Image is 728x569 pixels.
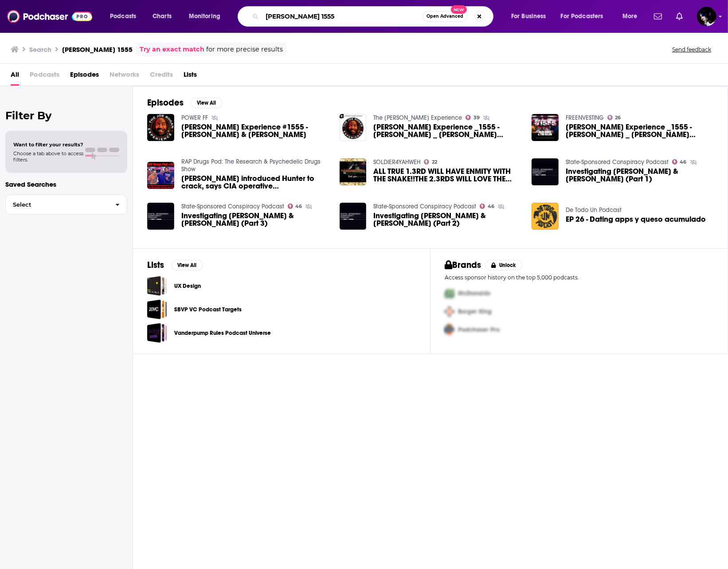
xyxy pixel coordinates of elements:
[373,168,521,183] a: ALL TRUE 1.3RD WILL HAVE ENMITY WITH THE SNAKE!!THE 2.3RDS WILL LOVE THE SNAKE!! THE END IS NEXT!...
[373,158,420,166] a: SOLDIER4YAHWEH
[566,216,706,223] a: EP 26 - Dating apps y queso acumulado
[441,321,458,339] img: Third Pro Logo
[458,326,500,334] span: Podchaser Pro
[5,109,127,122] h2: Filter By
[373,123,521,138] span: [PERSON_NAME] Experience _1555 - [PERSON_NAME] _ [PERSON_NAME](M4A_128K)
[147,162,174,189] img: Joe Biden introduced Hunter to crack, says CIA operative Ghislaine Maxwell | #38
[532,158,559,185] a: Investigating Alex Jones & Tim Dillon (Part 1)
[174,328,271,338] a: Vanderpump Rules Podcast Universe
[147,259,203,271] a: ListsView All
[206,44,283,55] span: for more precise results
[147,203,174,230] img: Investigating Alex Jones & Tim Dillon (Part 3)
[566,123,713,138] span: [PERSON_NAME] Experience _1555 - [PERSON_NAME] _ [PERSON_NAME](M4A_128K)
[246,6,502,27] div: Search podcasts, credits, & more...
[445,259,481,271] h2: Brands
[622,10,638,23] span: More
[505,9,557,24] button: open menu
[183,9,232,24] button: open menu
[607,115,621,120] a: 26
[474,116,480,120] span: 39
[480,204,494,209] a: 46
[697,7,716,26] img: User Profile
[561,10,603,23] span: For Podcasters
[566,206,622,214] a: De Todo Un Podcast
[340,158,367,185] img: ALL TRUE 1.3RD WILL HAVE ENMITY WITH THE SNAKE!!THE 2.3RDS WILL LOVE THE SNAKE!! THE END IS NEXT!...
[669,46,714,53] button: Send feedback
[566,168,713,183] span: Investigating [PERSON_NAME] & [PERSON_NAME] (Part 1)
[181,212,329,227] span: Investigating [PERSON_NAME] & [PERSON_NAME] (Part 3)
[697,7,716,26] span: Logged in as zreese
[680,160,687,164] span: 46
[555,9,616,24] button: open menu
[110,10,136,23] span: Podcasts
[30,67,59,86] span: Podcasts
[288,204,302,209] a: 46
[174,281,201,291] a: UX Design
[110,67,139,86] span: Networks
[104,9,148,24] button: open menu
[458,290,490,297] span: McDonalds
[62,45,133,54] h3: [PERSON_NAME] 1555
[466,115,480,120] a: 39
[147,276,167,296] a: UX Design
[189,10,220,23] span: Monitoring
[340,203,367,230] a: Investigating Alex Jones & Tim Dillon (Part 2)
[532,114,559,141] img: Joe Rogan Experience _1555 - Alex Jones _ Tim Dillon(M4A_128K)
[181,158,321,173] a: RAP Drugs Pod: The Research & Psychedelic Drugs Show
[13,150,83,163] span: Choose a tab above to access filters.
[488,204,494,208] span: 46
[697,7,716,26] button: Show profile menu
[616,9,649,24] button: open menu
[29,45,51,54] h3: Search
[373,203,476,210] a: State-Sponsored Conspiracy Podcast
[181,203,284,210] a: State-Sponsored Conspiracy Podcast
[532,203,559,230] img: EP 26 - Dating apps y queso acumulado
[174,305,242,314] a: SBVP VC Podcast Targets
[5,180,127,188] p: Saved Searches
[427,14,463,19] span: Open Advanced
[184,67,197,86] a: Lists
[451,5,467,14] span: New
[340,114,367,141] img: Joe Rogan Experience _1555 - Alex Jones _ Tim Dillon(M4A_128K)
[147,259,164,271] h2: Lists
[147,114,174,141] img: Joe Rogan Experience #1555 - Alex Jones & Tim Dillon
[140,44,204,55] a: Try an exact match
[373,212,521,227] a: Investigating Alex Jones & Tim Dillon (Part 2)
[262,9,423,24] input: Search podcasts, credits, & more...
[147,97,184,108] h2: Episodes
[181,212,329,227] a: Investigating Alex Jones & Tim Dillon (Part 3)
[423,11,467,22] button: Open AdvancedNew
[171,260,203,271] button: View All
[147,323,167,343] a: Vanderpump Rules Podcast Universe
[566,114,604,122] a: FREENVESTING
[441,284,458,302] img: First Pro Logo
[295,204,302,208] span: 46
[566,123,713,138] a: Joe Rogan Experience _1555 - Alex Jones _ Tim Dillon(M4A_128K)
[70,67,99,86] a: Episodes
[181,175,329,190] span: [PERSON_NAME] introduced Hunter to crack, says CIA operative [PERSON_NAME] | #38
[181,175,329,190] a: Joe Biden introduced Hunter to crack, says CIA operative Ghislaine Maxwell | #38
[424,159,437,165] a: 22
[373,114,462,122] a: The Joe Rogan Experience
[650,9,665,24] a: Show notifications dropdown
[11,67,19,86] a: All
[373,212,521,227] span: Investigating [PERSON_NAME] & [PERSON_NAME] (Part 2)
[13,141,83,148] span: Want to filter your results?
[7,8,92,25] img: Podchaser - Follow, Share and Rate Podcasts
[147,299,167,319] a: SBVP VC Podcast Targets
[441,302,458,321] img: Second Pro Logo
[511,10,546,23] span: For Business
